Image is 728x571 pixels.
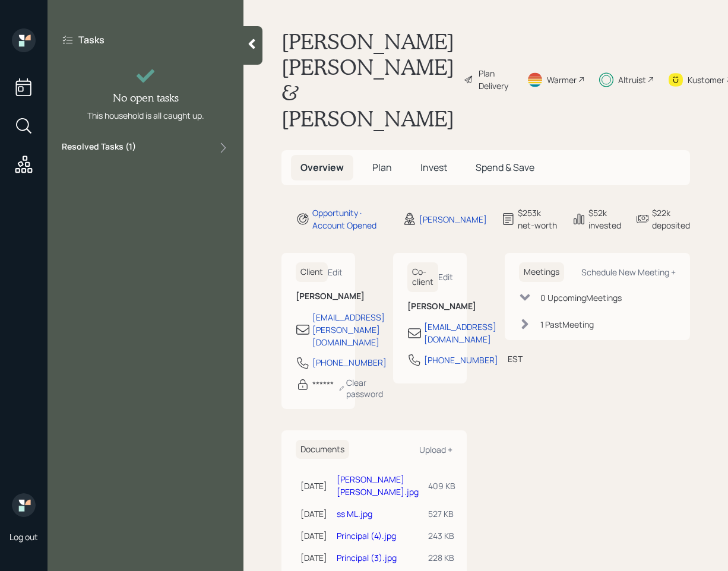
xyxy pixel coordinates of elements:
h6: Client [296,262,328,282]
div: 1 Past Meeting [540,318,594,331]
div: Clear password [338,377,386,399]
div: Edit [328,267,343,278]
div: This household is all caught up. [87,109,204,122]
div: [PERSON_NAME] [419,213,487,226]
h4: No open tasks [113,91,179,104]
div: Kustomer [688,74,724,86]
a: Principal (4).jpg [337,530,396,541]
h6: Co-client [407,262,438,292]
div: Edit [438,271,453,283]
div: [PHONE_NUMBER] [424,354,498,366]
img: retirable_logo.png [12,493,36,517]
div: 409 KB [428,480,455,492]
h6: Meetings [519,262,564,282]
div: Opportunity · Account Opened [312,207,388,231]
div: [DATE] [300,529,327,542]
a: ss ML.jpg [337,508,372,519]
div: Schedule New Meeting + [581,267,676,278]
div: $52k invested [588,207,621,231]
span: Plan [372,161,392,174]
div: [DATE] [300,551,327,564]
span: Overview [300,161,344,174]
div: [EMAIL_ADDRESS][PERSON_NAME][DOMAIN_NAME] [312,311,385,348]
div: 527 KB [428,507,455,520]
label: Resolved Tasks ( 1 ) [62,141,136,155]
div: [PHONE_NUMBER] [312,356,387,369]
h6: [PERSON_NAME] [407,302,452,312]
div: Warmer [547,74,577,86]
span: Invest [420,161,447,174]
a: [PERSON_NAME] [PERSON_NAME].jpg [337,474,419,497]
div: [DATE] [300,480,327,492]
a: Principal (3).jpg [337,552,397,563]
label: Tasks [78,33,105,46]
div: 0 Upcoming Meeting s [540,291,622,304]
div: $253k net-worth [518,207,558,231]
h6: [PERSON_NAME] [296,291,341,302]
div: [EMAIL_ADDRESS][DOMAIN_NAME] [424,321,496,345]
div: Upload + [419,444,452,455]
span: Spend & Save [476,161,534,174]
div: [DATE] [300,507,327,520]
div: 243 KB [428,529,455,542]
h1: [PERSON_NAME] [PERSON_NAME] & [PERSON_NAME] [281,28,454,131]
div: Altruist [618,74,646,86]
div: Log out [10,531,38,543]
div: Plan Delivery [479,67,512,92]
h6: Documents [296,440,349,459]
div: 228 KB [428,551,455,564]
div: $22k deposited [652,207,690,231]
